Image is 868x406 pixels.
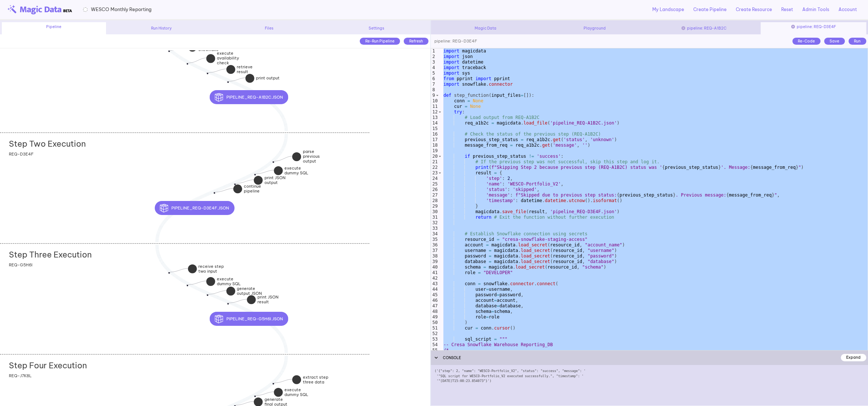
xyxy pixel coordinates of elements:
[431,303,438,309] div: 47
[91,6,151,13] span: WESCO Monthly Reporting
[431,215,438,220] div: 31
[431,65,436,71] div: 4
[438,170,442,176] span: Toggle code folding, rows 23 through 29
[542,25,647,31] div: Playground
[215,192,252,201] div: continue pipeline
[210,90,288,104] button: pipeline_REQ-A1B2C.json
[431,93,436,98] div: 9
[274,383,311,392] div: extract step three data
[848,38,866,45] div: Run
[431,176,438,181] div: 24
[284,387,308,397] strong: execute dummy SQL
[9,262,33,267] span: REQ-G5H6I
[431,314,438,320] div: 49
[256,395,293,405] div: execute dummy SQL
[244,184,261,194] strong: continue pipeline
[217,51,239,65] strong: execute availability check
[431,87,436,93] div: 8
[431,331,438,337] div: 52
[431,248,438,253] div: 37
[249,90,327,104] div: pipeline_REQ-A1B2C.json
[9,139,86,149] h2: Step Two Execution
[431,132,438,137] div: 16
[431,34,477,48] div: pipeline: REQ-D3E4F
[431,159,438,165] div: 21
[824,38,845,45] div: Save
[431,320,438,325] div: 50
[431,298,438,303] div: 46
[256,76,280,81] strong: print output
[431,204,438,209] div: 29
[431,120,438,126] div: 14
[431,104,438,109] div: 11
[188,63,225,77] div: execute availability check
[761,22,866,34] div: pipeline: REQ-D3E4F
[284,166,308,175] strong: execute dummy SQL
[9,250,92,259] h2: Step Three Execution
[431,165,438,170] div: 22
[256,174,293,183] div: execute dummy SQL
[431,276,438,281] div: 42
[237,64,253,74] strong: retrieve result
[198,42,219,52] strong: connect snowflake
[431,365,868,406] div: ('{"step": 2, "name": "WESCO-Portfolio_V2", "status": "success", "message": ' '"SQL script for WE...
[195,201,274,215] div: pipeline_REQ-D3E4F.json
[217,276,241,286] strong: execute dummy SQL
[360,38,400,45] div: Re-Run Pipeline
[431,242,438,248] div: 36
[110,25,213,31] div: Run History
[208,294,245,304] div: generate output JSON
[188,284,225,294] div: execute dummy SQL
[2,22,106,34] div: Pipeline
[652,6,684,13] a: My Landscape
[303,149,320,164] strong: parse previous output
[431,76,436,82] div: 6
[736,6,772,13] a: Create Resource
[693,6,727,13] a: Create Pipeline
[431,192,438,198] div: 27
[431,342,438,348] div: 54
[431,115,438,120] div: 13
[431,54,436,59] div: 2
[431,59,436,65] div: 3
[208,72,245,82] div: retrieve result
[431,181,438,187] div: 25
[431,148,438,154] div: 19
[431,48,436,54] div: 1
[237,286,262,296] strong: generate output JSON
[431,287,438,292] div: 44
[431,220,438,226] div: 32
[7,5,72,14] img: beta-logo.png
[431,109,438,115] div: 12
[431,237,438,242] div: 35
[431,270,438,276] div: 41
[438,109,442,115] span: Toggle code folding, rows 12 through 376
[198,264,224,274] strong: receive step two input
[229,303,266,312] div: print JSON result
[841,354,866,361] div: Expand
[431,82,436,87] div: 7
[781,6,793,13] a: Reset
[217,25,321,31] div: Files
[210,312,288,326] button: pipeline_REQ-G5H6I.json
[438,154,442,159] span: Toggle code folding, rows 20 through 31
[236,183,273,193] div: print JSON output
[404,38,428,45] div: Refresh
[229,81,263,90] div: print output
[802,6,829,13] a: Admin Tools
[431,281,438,287] div: 43
[9,151,34,156] span: REQ-D3E4F
[435,93,440,98] span: Toggle code folding, rows 9 through 381
[9,361,87,370] h2: Step Four Execution
[431,259,438,265] div: 39
[431,154,438,159] div: 20
[431,98,438,104] div: 10
[431,170,438,176] div: 23
[431,198,438,204] div: 28
[431,325,438,331] div: 51
[431,337,438,342] div: 53
[431,231,438,237] div: 34
[431,226,438,231] div: 33
[264,175,286,185] strong: print JSON output
[433,25,538,31] div: Magic Data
